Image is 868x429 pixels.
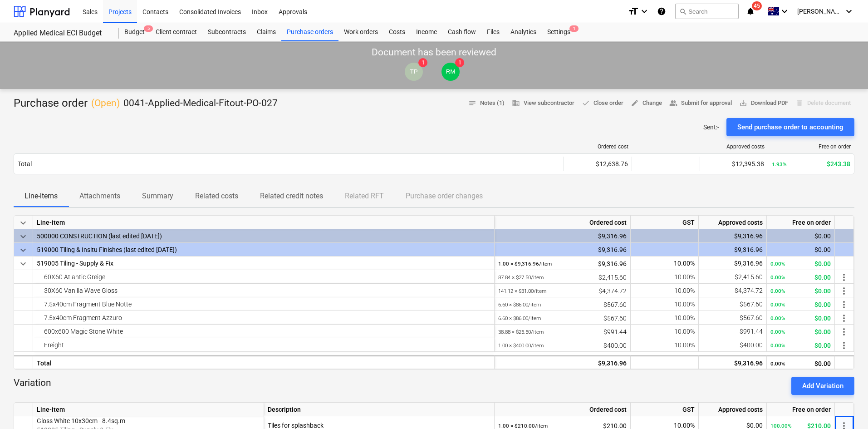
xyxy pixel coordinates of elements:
span: business [512,99,520,107]
div: Total [33,355,495,369]
div: $4,374.72 [702,284,763,297]
div: $567.60 [498,297,627,311]
p: Related costs [195,191,238,202]
div: Send purchase order to accounting [737,121,843,133]
div: Freight [37,338,490,351]
span: 1 [455,58,464,67]
div: $567.60 [498,311,627,325]
div: Free on order [767,216,835,229]
div: $12,638.76 [568,160,628,168]
i: keyboard_arrow_down [639,6,650,17]
small: 1.00 × $400.00 / item [498,342,544,349]
button: Change [627,96,666,110]
div: $991.44 [702,325,763,338]
div: 10.00% [631,297,699,311]
div: $4,374.72 [498,284,627,298]
i: format_size [628,6,639,17]
div: 500000 CONSTRUCTION (last edited 12 May 2025) [37,229,490,242]
div: 7.5x40cm Fragment Blue Notte [37,297,490,311]
p: Variation [14,377,51,395]
button: Submit for approval [666,96,736,110]
small: 1.93% [772,161,787,168]
small: 0.00% [770,261,785,267]
div: Budget [119,23,150,41]
div: Chat Widget [823,385,868,429]
span: Close order [582,98,623,108]
span: 1 [418,58,427,67]
button: Search [675,4,739,19]
span: keyboard_arrow_down [18,245,29,256]
small: 0.00% [770,360,785,367]
div: Costs [383,23,411,41]
span: edit [631,99,639,107]
div: 60X60 Atlantic Greige [37,270,490,283]
div: 10.00% [631,338,699,352]
button: Send purchase order to accounting [726,118,854,136]
small: 1.00 × $9,316.96 / item [498,261,552,267]
div: $567.60 [702,297,763,311]
div: Line-item [33,216,495,229]
span: RM [446,68,456,75]
div: Add Variation [802,380,843,392]
p: 0041-Applied-Medical-Fitout-PO-027 [123,97,278,110]
div: $9,316.96 [702,229,763,243]
a: Work orders [338,23,383,41]
div: $567.60 [702,311,763,325]
div: Income [411,23,442,41]
a: Subcontracts [202,23,251,41]
p: Document has been reviewed [372,46,496,59]
span: more_vert [839,286,849,296]
div: Free on order [767,403,835,416]
div: GST [631,216,699,229]
p: Attachments [79,191,120,202]
button: Add Variation [791,377,854,395]
span: 5 [144,25,153,32]
span: more_vert [839,272,849,283]
div: GST [631,403,699,416]
small: 0.00% [770,315,785,321]
button: Download PDF [736,96,792,110]
span: more_vert [839,313,849,324]
span: more_vert [839,340,849,351]
div: $0.00 [770,311,831,325]
small: 0.00% [770,342,785,349]
div: $0.00 [770,284,831,298]
span: Download PDF [739,98,788,108]
div: $400.00 [702,338,763,352]
div: Settings [542,23,576,41]
div: Client contract [150,23,202,41]
div: Description [264,403,495,416]
div: $9,316.96 [498,356,627,370]
div: $0.00 [770,356,831,370]
div: Rowan MacDonald [441,63,460,81]
span: done [582,99,590,107]
span: 519005 Tiling - Supply & Fix [37,260,113,267]
small: 141.12 × $31.00 / item [498,288,546,294]
div: 7.5x40cm Fragment Azzuro [37,311,490,324]
span: Notes (1) [468,98,505,108]
p: ( Open ) [91,97,120,110]
div: $0.00 [770,270,831,284]
small: 6.60 × $86.00 / item [498,315,541,321]
div: Files [481,23,505,41]
i: keyboard_arrow_down [843,6,854,17]
i: Knowledge base [657,6,666,17]
span: search [679,8,687,15]
small: 0.00% [770,329,785,335]
a: Claims [251,23,281,41]
div: Applied Medical ECI Budget [14,29,108,38]
div: $9,316.96 [702,243,763,256]
span: Gloss White 10x30cm - 8.4sq.m [37,417,125,424]
div: $12,395.38 [704,160,764,168]
div: 10.00% [631,325,699,338]
div: $0.00 [770,229,831,243]
div: Approved costs [699,216,767,229]
div: Approved costs [699,403,767,416]
div: Analytics [505,23,542,41]
span: more_vert [839,299,849,310]
p: Line-items [25,191,58,202]
a: Purchase orders [281,23,338,41]
span: TP [410,68,417,75]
